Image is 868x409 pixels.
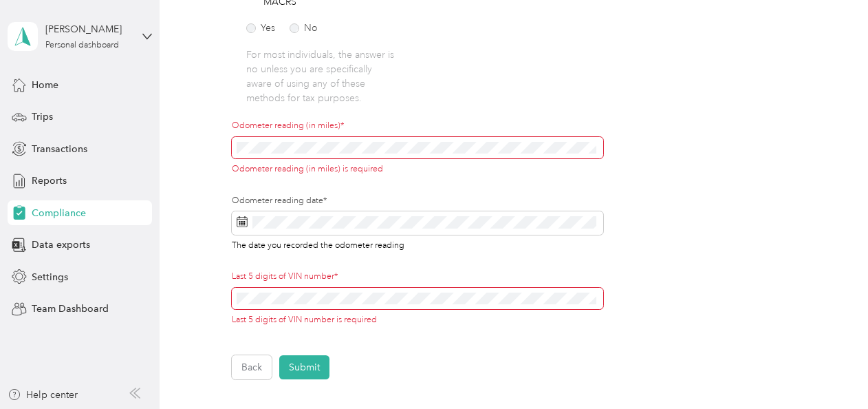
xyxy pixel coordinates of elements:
div: [PERSON_NAME] [45,22,131,36]
span: Trips [32,109,53,124]
button: Submit [279,355,329,379]
span: Settings [32,270,68,284]
label: Last 5 digits of VIN number* [232,271,603,283]
p: For most individuals, the answer is no unless you are specifically aware of using any of these me... [246,48,395,105]
iframe: Everlance-gr Chat Button Frame [791,332,868,409]
span: Home [32,78,58,92]
label: Odometer reading (in miles)* [232,120,603,132]
label: No [290,23,318,33]
label: Yes [246,23,275,33]
button: Back [232,355,272,379]
label: Odometer reading date* [232,195,603,207]
span: The date you recorded the odometer reading [232,238,404,251]
span: Reports [32,174,67,188]
div: Personal dashboard [45,41,119,50]
button: Help center [8,388,78,402]
span: Compliance [32,206,86,220]
span: Team Dashboard [32,302,109,316]
span: Transactions [32,142,87,156]
span: Data exports [32,238,90,252]
div: Last 5 digits of VIN number is required [232,314,603,326]
div: Odometer reading (in miles) is required [232,163,603,176]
